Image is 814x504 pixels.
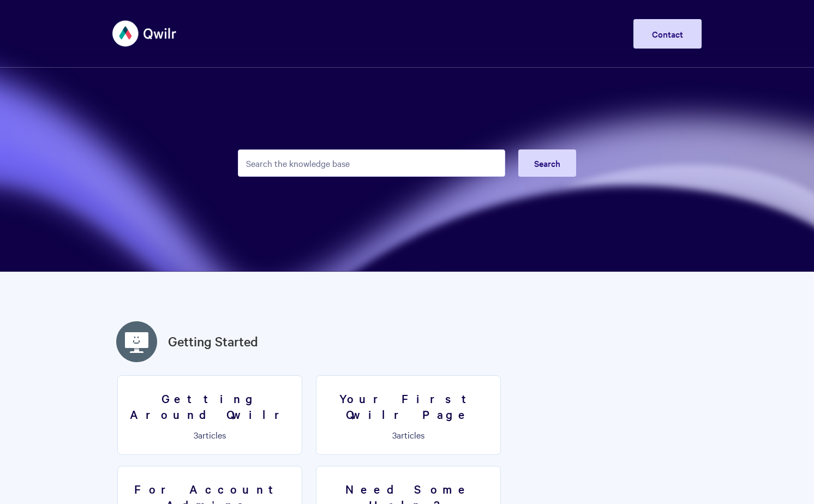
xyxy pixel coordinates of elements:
[534,157,560,169] span: Search
[316,375,501,455] a: Your First Qwilr Page 3articles
[633,19,702,49] a: Contact
[112,13,177,54] img: Qwilr Help Center
[518,149,576,177] button: Search
[392,429,397,441] span: 3
[124,430,295,440] p: articles
[238,149,505,177] input: Search the knowledge base
[117,375,302,455] a: Getting Around Qwilr 3articles
[194,429,198,441] span: 3
[168,332,258,351] a: Getting Started
[323,430,494,440] p: articles
[124,391,295,422] h3: Getting Around Qwilr
[323,391,494,422] h3: Your First Qwilr Page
